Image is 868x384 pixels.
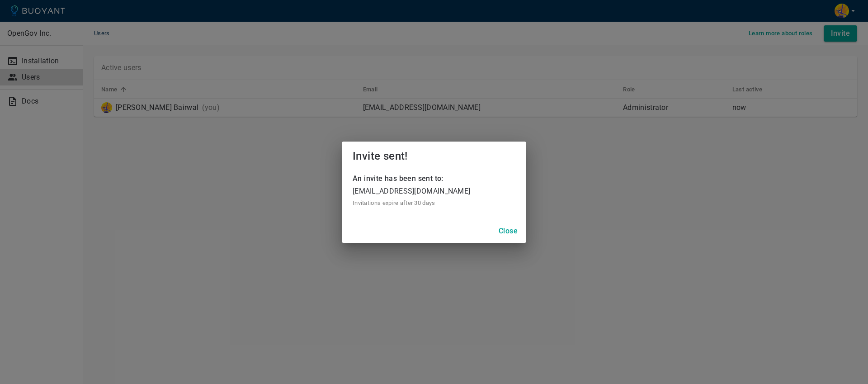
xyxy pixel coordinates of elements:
span: Invitations expire after 30 days [353,199,515,207]
h4: Close [499,227,518,236]
h4: An invite has been sent to: [353,174,515,183]
p: [EMAIL_ADDRESS][DOMAIN_NAME] [353,187,515,196]
span: Invite sent! [353,150,408,162]
button: Close [494,223,523,239]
